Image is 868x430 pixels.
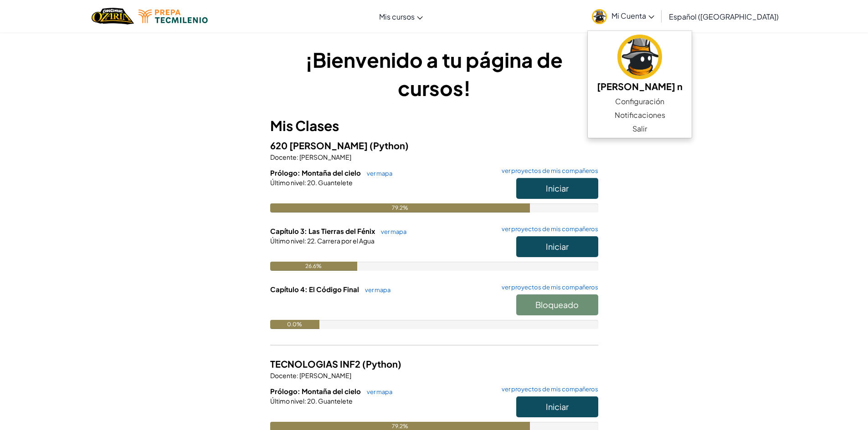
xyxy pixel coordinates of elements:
a: Configuración [588,95,692,108]
a: ver proyectos de mis compañeros [497,284,598,290]
a: Ozaria by CodeCombat logo [92,7,134,25]
span: Iniciar [546,401,569,412]
img: Home [92,7,134,25]
span: Notificaciones [615,110,665,121]
a: Español ([GEOGRAPHIC_DATA]) [664,4,783,29]
div: 79.2% [270,203,530,212]
div: 26.6% [270,262,358,271]
a: ver proyectos de mis compañeros [497,168,598,174]
span: Docente [270,371,297,379]
span: 20. [306,178,317,187]
span: Docente [270,153,297,161]
a: ver mapa [376,228,406,235]
a: ver proyectos de mis compañeros [497,226,598,232]
span: 22. [306,237,316,245]
button: Iniciar [516,396,598,417]
a: ver mapa [362,170,392,177]
span: : [304,178,306,187]
h3: Mis Clases [270,116,598,136]
span: (Python) [362,358,401,369]
a: ver proyectos de mis compañeros [497,386,598,392]
button: Iniciar [516,178,598,199]
a: ver mapa [362,388,392,395]
h1: ¡Bienvenido a tu página de cursos! [270,46,598,102]
span: TECNOLOGIAS INF2 [270,358,362,369]
img: avatar [592,9,607,24]
span: Capítulo 4: El Código Final [270,285,360,293]
span: [PERSON_NAME] [298,153,351,161]
span: [PERSON_NAME] [298,371,351,379]
span: Iniciar [546,183,569,193]
img: avatar [617,35,662,79]
span: 20. [306,397,317,405]
span: Carrera por el Agua [316,237,375,245]
a: Mis cursos [375,4,427,29]
img: Tecmilenio logo [139,10,208,23]
span: Guantelete [317,397,353,405]
span: Guantelete [317,178,353,187]
div: 0.0% [270,320,319,329]
span: Iniciar [546,241,569,252]
span: : [304,237,306,245]
span: Prólogo: Montaña del cielo [270,168,362,177]
a: Salir [588,122,692,136]
span: : [297,371,298,379]
span: (Python) [370,140,409,151]
span: : [297,153,298,161]
span: 620 [PERSON_NAME] [270,140,370,151]
span: Último nivel [270,178,304,187]
a: Notificaciones [588,108,692,122]
a: ver mapa [360,286,390,293]
span: Último nivel [270,397,304,405]
a: Mi Cuenta [587,2,659,30]
a: [PERSON_NAME] n [588,33,692,95]
span: Capítulo 3: Las Tierras del Fénix [270,227,376,235]
span: Mi Cuenta [611,11,654,20]
span: : [304,397,306,405]
span: Prólogo: Montaña del cielo [270,387,362,395]
span: Español ([GEOGRAPHIC_DATA]) [669,12,779,21]
span: Mis cursos [379,12,415,21]
span: Último nivel [270,237,304,245]
button: Iniciar [516,236,598,257]
h5: [PERSON_NAME] n [597,79,683,93]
